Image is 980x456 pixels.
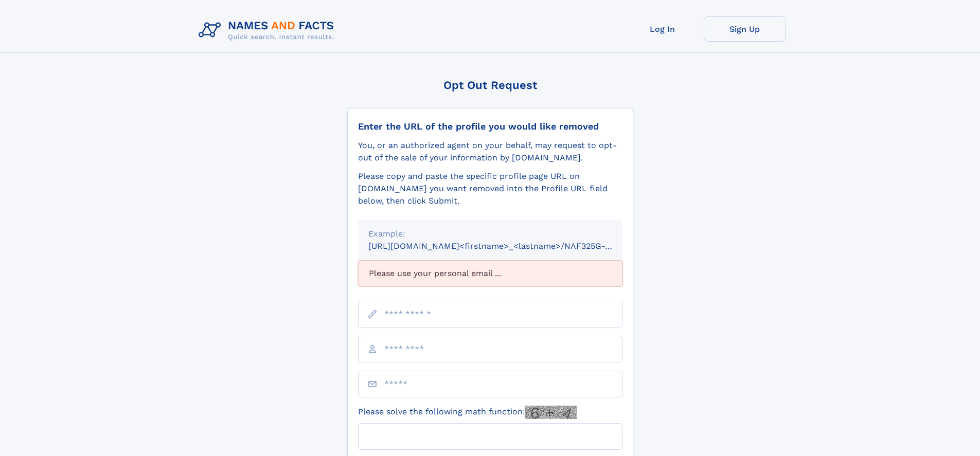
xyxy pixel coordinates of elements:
div: Please copy and paste the specific profile page URL on [DOMAIN_NAME] you want removed into the Pr... [358,170,622,207]
div: Opt Out Request [347,79,633,92]
div: Example: [368,228,612,240]
a: Log In [621,16,704,42]
div: Please use your personal email ... [358,261,622,286]
label: Please solve the following math function: [358,406,577,419]
small: [URL][DOMAIN_NAME]<firstname>_<lastname>/NAF325G-xxxxxxxx [368,241,642,251]
a: Sign Up [704,16,786,42]
div: Enter the URL of the profile you would like removed [358,121,622,132]
div: You, or an authorized agent on your behalf, may request to opt-out of the sale of your informatio... [358,139,622,164]
img: Logo Names and Facts [194,16,343,44]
